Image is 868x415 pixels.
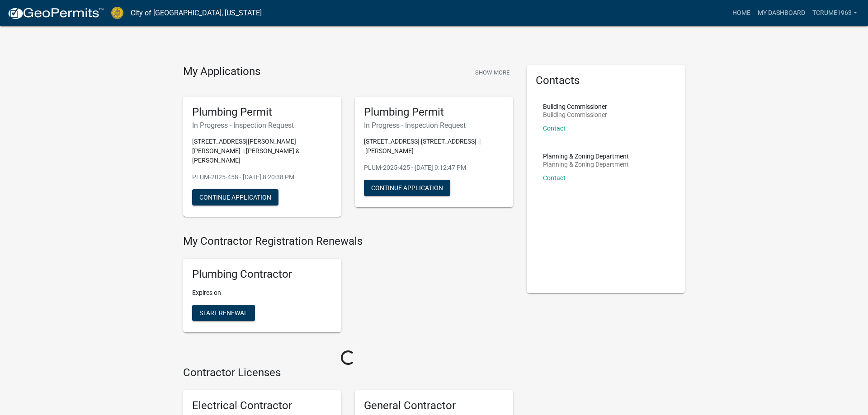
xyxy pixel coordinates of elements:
h5: General Contractor [364,399,504,412]
a: City of [GEOGRAPHIC_DATA], [US_STATE] [131,5,262,21]
button: Continue Application [192,189,278,205]
a: Contact [543,174,566,182]
a: Contact [543,125,566,132]
p: Planning & Zoning Department [543,161,629,168]
button: Start Renewal [192,305,255,321]
button: Continue Application [364,180,450,196]
a: My Dashboard [754,5,809,22]
h5: Electrical Contractor [192,399,332,412]
h4: My Applications [183,65,260,79]
a: Home [729,5,754,22]
button: Show More [472,65,513,80]
wm-registration-list-section: My Contractor Registration Renewals [183,235,513,340]
h5: Plumbing Permit [364,106,504,119]
p: Building Commissioner [543,112,607,118]
p: Building Commissioner [543,103,607,110]
p: [STREET_ADDRESS][PERSON_NAME][PERSON_NAME] | [PERSON_NAME] & [PERSON_NAME] [192,137,332,165]
p: Planning & Zoning Department [543,153,629,159]
h4: My Contractor Registration Renewals [183,235,513,248]
h6: In Progress - Inspection Request [364,121,504,130]
h6: In Progress - Inspection Request [192,121,332,130]
h5: Contacts [536,74,676,87]
h5: Plumbing Contractor [192,268,332,281]
h4: Contractor Licenses [183,366,513,379]
p: [STREET_ADDRESS] [STREET_ADDRESS] | [PERSON_NAME] [364,137,504,156]
span: Start Renewal [199,309,248,317]
p: PLUM-2025-458 - [DATE] 8:20:38 PM [192,173,332,182]
h5: Plumbing Permit [192,106,332,119]
p: Expires on [192,288,332,298]
img: City of Jeffersonville, Indiana [111,7,123,19]
a: tcrume1963 [809,5,861,22]
p: PLUM-2025-425 - [DATE] 9:12:47 PM [364,163,504,173]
